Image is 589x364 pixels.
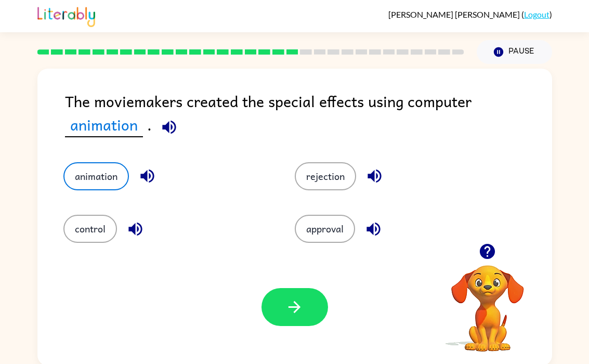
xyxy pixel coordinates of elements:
[37,4,95,27] img: Literably
[63,215,117,243] button: control
[477,40,552,64] button: Pause
[65,113,143,137] span: animation
[388,9,521,19] span: [PERSON_NAME] [PERSON_NAME]
[436,249,540,353] video: Your browser must support playing .mp4 files to use Literably. Please try using another browser.
[295,162,356,190] button: rejection
[65,89,552,141] div: The moviemakers created the special effects using computer .
[388,9,552,19] div: ( )
[295,215,355,243] button: approval
[63,162,129,190] button: animation
[524,9,549,19] a: Logout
